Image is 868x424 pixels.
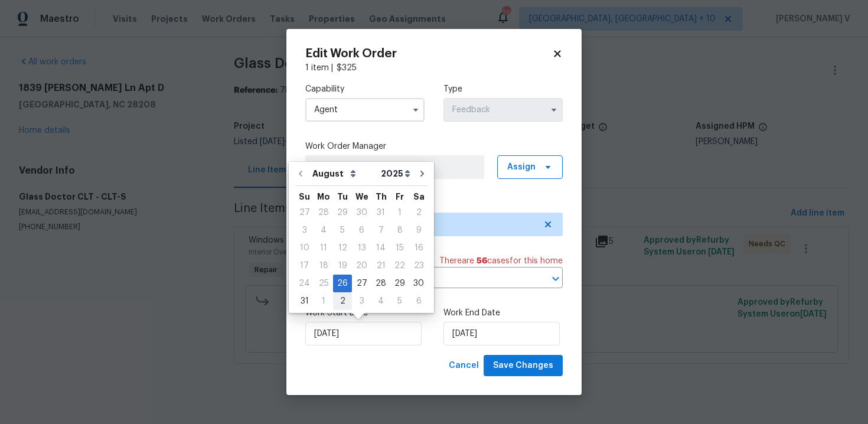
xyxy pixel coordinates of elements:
div: Thu Jul 31 2025 [371,204,390,221]
div: Mon Aug 18 2025 [314,257,333,275]
div: Sat Sep 06 2025 [409,292,428,310]
label: Type [443,83,563,95]
div: 3 [295,222,314,239]
input: Select... [443,98,563,122]
div: 12 [333,240,352,256]
div: Tue Sep 02 2025 [333,292,352,310]
div: 2 [333,293,352,309]
div: 9 [409,222,428,239]
div: 1 [390,204,409,221]
div: 27 [352,275,371,292]
button: Go to next month [413,162,431,185]
div: 14 [371,240,390,256]
div: Mon Aug 04 2025 [314,221,333,239]
label: Capability [305,83,425,95]
div: Sat Aug 23 2025 [409,257,428,275]
div: 31 [295,293,314,309]
label: Trade Partner [305,198,563,210]
input: M/D/YYYY [443,322,560,345]
input: Select... [305,98,425,122]
div: Tue Aug 05 2025 [333,221,352,239]
select: Year [378,165,413,182]
div: Tue Aug 12 2025 [333,239,352,257]
div: Fri Aug 15 2025 [390,239,409,257]
div: 23 [409,257,428,274]
span: Assign [507,161,536,173]
div: Sun Aug 17 2025 [295,257,314,275]
div: 6 [352,222,371,239]
div: 24 [295,275,314,292]
button: Show options [547,103,561,117]
div: Mon Aug 25 2025 [314,275,333,292]
div: 1 [314,293,333,309]
abbr: Tuesday [337,193,348,201]
div: Sun Aug 24 2025 [295,275,314,292]
select: Month [309,165,378,182]
div: 22 [390,257,409,274]
div: Wed Sep 03 2025 [352,292,371,310]
abbr: Saturday [413,193,425,201]
span: $ 325 [337,64,357,72]
div: Tue Aug 26 2025 [333,275,352,292]
div: 11 [314,240,333,256]
abbr: Wednesday [355,193,368,201]
button: Open [547,270,564,287]
div: 21 [371,257,390,274]
span: [PERSON_NAME] V [311,161,478,173]
div: 1 item | [305,62,563,74]
div: 2 [409,204,428,221]
div: Wed Aug 13 2025 [352,239,371,257]
div: Thu Aug 14 2025 [371,239,390,257]
button: Save Changes [484,355,563,377]
div: 27 [295,204,314,221]
button: Show options [409,103,423,117]
div: 25 [314,275,333,292]
div: Mon Sep 01 2025 [314,292,333,310]
div: Thu Aug 07 2025 [371,221,390,239]
div: 3 [352,293,371,309]
div: Sun Jul 27 2025 [295,204,314,221]
div: 7 [371,222,390,239]
div: Tue Aug 19 2025 [333,257,352,275]
h2: Edit Work Order [305,48,552,60]
span: Cancel [449,358,479,373]
button: Go to previous month [292,162,309,185]
div: 31 [371,204,390,221]
span: There are case s for this home [439,255,563,267]
abbr: Thursday [376,193,387,201]
div: Sat Aug 16 2025 [409,239,428,257]
div: Fri Aug 22 2025 [390,257,409,275]
div: Wed Jul 30 2025 [352,204,371,221]
div: Thu Sep 04 2025 [371,292,390,310]
div: 30 [352,204,371,221]
div: 30 [409,275,428,292]
div: 20 [352,257,371,274]
div: 10 [295,240,314,256]
div: Mon Jul 28 2025 [314,204,333,221]
div: 13 [352,240,371,256]
div: Thu Aug 21 2025 [371,257,390,275]
div: Sun Aug 31 2025 [295,292,314,310]
div: 5 [390,293,409,309]
input: M/D/YYYY [305,322,422,345]
div: 15 [390,240,409,256]
span: Save Changes [493,358,553,373]
div: 16 [409,240,428,256]
span: 56 [477,257,487,265]
div: 17 [295,257,314,274]
div: 19 [333,257,352,274]
div: 28 [314,204,333,221]
label: Work End Date [443,307,563,319]
div: Thu Aug 28 2025 [371,275,390,292]
abbr: Sunday [299,193,310,201]
div: Sat Aug 30 2025 [409,275,428,292]
div: Wed Aug 27 2025 [352,275,371,292]
div: Fri Aug 01 2025 [390,204,409,221]
div: Wed Aug 06 2025 [352,221,371,239]
button: Cancel [444,355,484,377]
div: 28 [371,275,390,292]
div: Fri Sep 05 2025 [390,292,409,310]
div: 4 [371,293,390,309]
div: 4 [314,222,333,239]
div: Fri Aug 29 2025 [390,275,409,292]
